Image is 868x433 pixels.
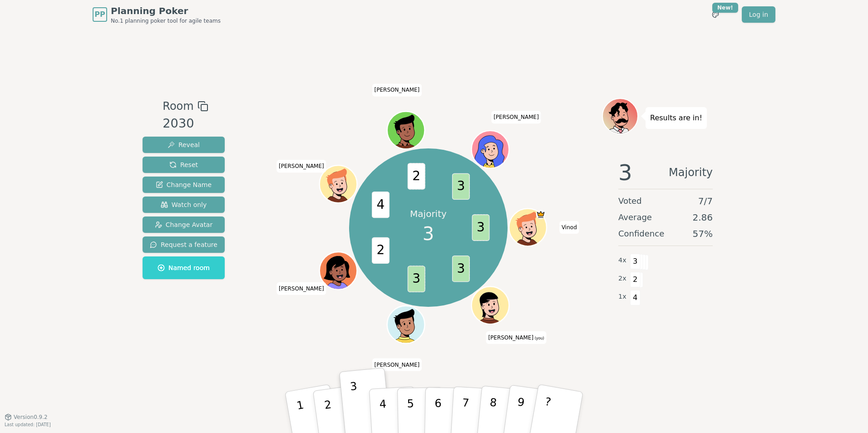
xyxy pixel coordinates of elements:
[630,254,641,269] span: 3
[408,266,425,292] span: 3
[618,162,632,183] span: 3
[5,422,51,427] span: Last updated: [DATE]
[707,6,724,23] button: New!
[143,236,225,253] button: Request a feature
[618,274,626,284] span: 2 x
[486,331,546,344] span: Click to change your name
[423,220,434,247] span: 3
[276,160,326,173] span: Click to change your name
[94,9,105,20] span: PP
[111,5,221,17] span: Planning Poker
[491,111,541,124] span: Click to change your name
[559,221,579,234] span: Click to change your name
[143,137,225,153] button: Reveal
[143,216,225,233] button: Change Avatar
[472,214,490,241] span: 3
[698,195,713,207] span: 7 / 7
[158,263,210,272] span: Named room
[630,290,641,305] span: 4
[155,220,213,229] span: Change Avatar
[169,160,198,169] span: Reset
[372,359,422,371] span: Click to change your name
[742,6,775,23] a: Log in
[693,227,713,240] span: 57 %
[276,282,326,295] span: Click to change your name
[372,192,390,218] span: 4
[536,210,546,219] span: Vinod is the host
[618,195,642,207] span: Voted
[408,163,425,189] span: 2
[410,207,447,220] p: Majority
[143,197,225,213] button: Watch only
[143,256,225,279] button: Named room
[93,5,221,25] a: PPPlanning PokerNo.1 planning poker tool for agile teams
[5,413,48,421] button: Version0.9.2
[111,17,221,25] span: No.1 planning poker tool for agile teams
[150,240,217,249] span: Request a feature
[143,157,225,173] button: Reset
[14,413,48,421] span: Version 0.9.2
[143,177,225,193] button: Change Name
[618,292,626,302] span: 1 x
[372,237,390,263] span: 2
[168,140,200,149] span: Reveal
[669,162,713,183] span: Majority
[350,380,361,429] p: 3
[163,98,193,114] span: Room
[712,3,738,13] div: New!
[163,114,208,133] div: 2030
[650,112,702,124] p: Results are in!
[452,173,470,199] span: 3
[156,180,212,189] span: Change Name
[473,288,508,323] button: Click to change your avatar
[692,211,713,224] span: 2.86
[618,211,652,224] span: Average
[618,256,626,266] span: 4 x
[533,336,544,340] span: (you)
[372,84,422,97] span: Click to change your name
[452,256,470,282] span: 3
[161,200,207,209] span: Watch only
[630,272,641,287] span: 2
[618,227,664,240] span: Confidence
